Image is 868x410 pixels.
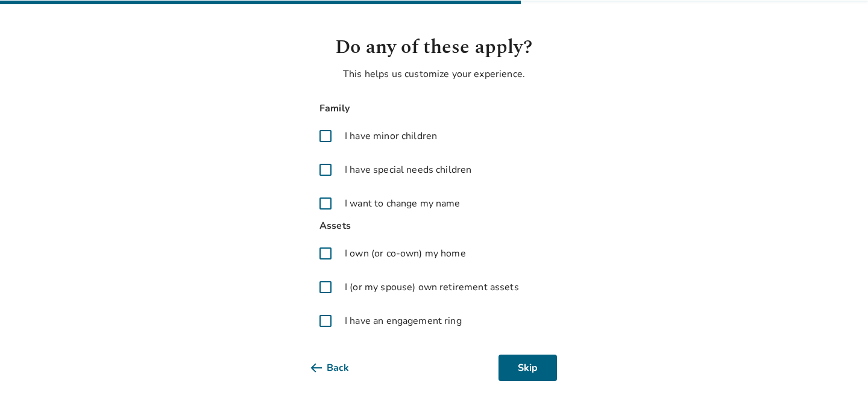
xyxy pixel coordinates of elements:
[808,352,868,410] iframe: Chat Widget
[345,314,462,328] span: I have an engagement ring
[498,355,557,381] button: Skip
[311,355,368,381] button: Back
[345,246,466,261] span: I own (or co-own) my home
[311,67,557,81] p: This helps us customize your experience.
[311,101,557,117] span: Family
[345,163,471,177] span: I have special needs children
[345,196,461,211] span: I want to change my name
[345,280,519,294] span: I (or my spouse) own retirement assets
[311,33,557,62] h1: Do any of these apply?
[345,129,437,143] span: I have minor children
[311,218,557,234] span: Assets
